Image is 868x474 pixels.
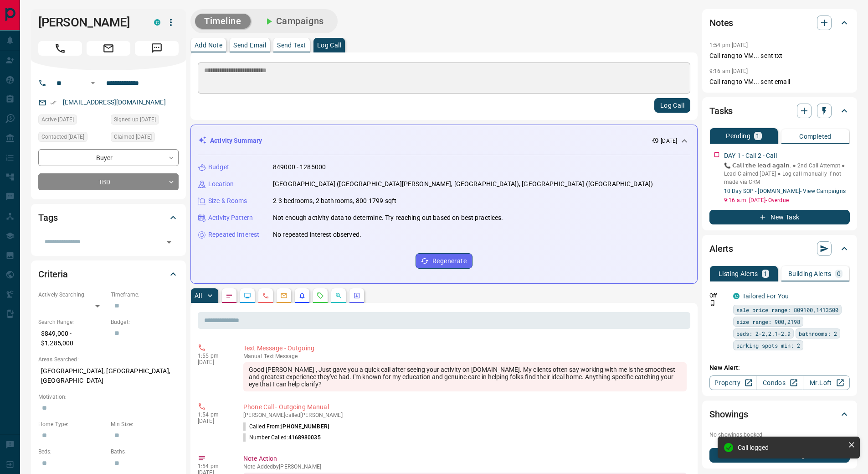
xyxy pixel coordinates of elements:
[243,362,687,391] div: Good [PERSON_NAME] , Just gave you a quick call after seeing your activity on [DOMAIN_NAME]. My c...
[114,132,152,141] span: Claimed [DATE]
[803,375,850,390] a: Mr.Loft
[243,422,329,431] p: Called From:
[837,271,841,277] p: 0
[726,133,750,139] p: Pending
[709,12,850,34] div: Notes
[709,77,850,87] p: Call rang to VM... sent email
[788,271,832,277] p: Building Alerts
[38,355,179,364] p: Areas Searched:
[195,292,202,299] p: All
[38,173,179,190] div: TBD
[416,253,473,269] button: Regenerate
[254,14,333,29] button: Campaigns
[288,434,321,441] span: 4168980035
[709,16,733,30] h2: Notes
[195,42,222,48] p: Add Note
[709,375,756,390] a: Property
[243,412,687,418] p: [PERSON_NAME] called [PERSON_NAME]
[353,292,360,299] svg: Agent Actions
[38,448,106,456] p: Beds:
[243,353,687,359] p: Text Message
[38,318,106,326] p: Search Range:
[262,292,269,299] svg: Calls
[709,68,748,74] p: 9:16 am [DATE]
[243,454,687,464] p: Note Action
[210,136,262,146] p: Activity Summary
[38,15,140,30] h1: [PERSON_NAME]
[198,353,230,359] p: 1:55 pm
[38,326,106,351] p: $849,000 - $1,285,000
[111,318,179,326] p: Budget:
[736,317,800,326] span: size range: 900,2198
[733,293,740,299] div: condos.ca
[198,359,230,365] p: [DATE]
[208,196,247,206] p: Size & Rooms
[208,179,234,189] p: Location
[738,444,844,451] div: Call logged
[661,137,677,145] p: [DATE]
[719,271,758,277] p: Listing Alerts
[38,207,179,229] div: Tags
[41,132,84,141] span: Contacted [DATE]
[163,236,175,249] button: Open
[38,132,106,145] div: Wed Aug 06 2025
[764,271,767,277] p: 1
[756,375,803,390] a: Condos
[799,133,832,140] p: Completed
[709,300,716,306] svg: Push Notification Only
[243,433,321,442] p: Number Called:
[709,431,850,439] p: No showings booked
[111,420,179,428] p: Min Size:
[709,363,850,373] p: New Alert:
[273,179,653,189] p: [GEOGRAPHIC_DATA] ([GEOGRAPHIC_DATA][PERSON_NAME], [GEOGRAPHIC_DATA]), [GEOGRAPHIC_DATA] ([GEOGRA...
[38,393,179,401] p: Motivation:
[709,407,748,422] h2: Showings
[736,341,800,350] span: parking spots min: 2
[38,420,106,428] p: Home Type:
[709,210,850,224] button: New Task
[335,292,342,299] svg: Opportunities
[709,104,733,118] h2: Tasks
[709,448,850,463] button: New Showing
[709,292,728,300] p: Off
[38,149,179,166] div: Buyer
[38,267,68,281] h2: Criteria
[277,42,306,48] p: Send Text
[38,291,106,299] p: Actively Searching:
[281,423,329,430] span: [PHONE_NUMBER]
[195,14,251,29] button: Timeline
[233,42,266,48] p: Send Email
[243,402,687,412] p: Phone Call - Outgoing Manual
[111,448,179,456] p: Baths:
[111,115,179,127] div: Wed Jul 30 2025
[226,292,233,299] svg: Notes
[208,162,229,172] p: Budget
[243,353,262,359] span: manual
[709,403,850,425] div: Showings
[243,464,687,470] p: Note Added by [PERSON_NAME]
[799,329,837,338] span: bathrooms: 2
[41,115,74,124] span: Active [DATE]
[38,115,106,127] div: Wed Jul 30 2025
[298,292,306,299] svg: Listing Alerts
[273,213,503,223] p: Not enough activity data to determine. Try reaching out based on best practices.
[38,210,57,225] h2: Tags
[50,99,56,106] svg: Email Verified
[654,98,690,113] button: Log Call
[709,100,850,122] div: Tasks
[198,463,230,469] p: 1:54 pm
[198,411,230,418] p: 1:54 pm
[154,19,160,26] div: condos.ca
[273,230,361,240] p: No repeated interest observed.
[317,42,341,48] p: Log Call
[87,41,130,56] span: Email
[736,329,791,338] span: beds: 2-2,2.1-2.9
[724,196,850,204] p: 9:16 a.m. [DATE] - Overdue
[208,213,253,223] p: Activity Pattern
[135,41,179,56] span: Message
[280,292,288,299] svg: Emails
[273,196,396,206] p: 2-3 bedrooms, 2 bathrooms, 800-1799 sqft
[724,161,850,186] p: 📞 𝗖𝗮𝗹𝗹 𝘁𝗵𝗲 𝗹𝗲𝗮𝗱 𝗮𝗴𝗮𝗶𝗻. ● 2nd Call Attempt ● Lead Claimed [DATE] ‎● Log call manually if not made ...
[198,418,230,424] p: [DATE]
[736,305,838,314] span: sale price range: 809100,1413500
